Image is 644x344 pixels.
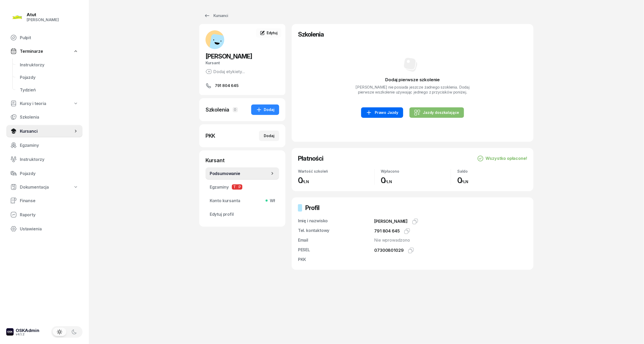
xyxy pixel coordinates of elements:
[210,212,275,217] span: Edytuj profil
[374,229,400,234] div: 791 804 645
[414,109,459,116] div: Jazdy doszkalające
[206,194,279,207] a: Konto kursantaWł
[20,157,78,162] span: Instruktorzy
[457,176,527,185] div: 0
[6,45,83,57] a: Terminarze
[256,107,274,113] div: Dodaj
[251,104,279,115] button: Dodaj
[210,198,275,203] span: Konto kursanta
[298,176,374,185] div: 0
[298,30,527,39] h2: Szkolenia
[354,85,471,95] p: [PERSON_NAME] nie posiada jeszcze żadnego szoklenia. Dodaj pierwsze wszkolenie używając jednego z...
[206,83,279,89] a: 791 804 645
[6,181,83,193] a: Dokumentacja
[6,223,83,235] a: Ustawienia
[20,185,49,190] span: Dokumentacja
[20,101,46,106] span: Kursy i teoria
[232,184,237,190] span: T
[366,109,398,116] div: Prawo Jazdy
[461,179,469,184] small: PLN
[206,167,279,180] a: Podsumowanie
[381,176,451,185] div: 0
[6,98,83,109] a: Kursy i teoria
[374,248,404,253] div: 07300801029
[6,208,83,221] a: Raporty
[206,106,230,113] div: Szkolenia
[20,143,78,148] span: Egzaminy
[268,198,275,203] span: Wł
[374,219,408,224] span: [PERSON_NAME]
[6,125,83,137] a: Kursanci
[206,53,252,60] span: [PERSON_NAME]
[16,59,83,71] a: Instruktorzy
[20,226,78,231] span: Ustawienia
[20,62,78,67] span: Instruktorzy
[16,71,83,84] a: Pojazdy
[264,133,274,139] div: Dodaj
[298,228,374,233] div: Tel. kontaktowy
[20,129,73,134] span: Kursanci
[6,194,83,207] a: Finanse
[20,75,78,80] span: Pojazdy
[298,218,328,223] span: Imię i nazwisko
[210,171,270,176] span: Podsumowanie
[298,169,374,173] div: Wartość szkoleń
[384,179,392,184] small: PLN
[20,171,78,176] span: Pojazdy
[20,35,78,40] span: Pulpit
[267,31,278,35] span: Edytuj
[361,107,403,118] a: Prawo Jazdy
[298,238,374,243] div: Email
[6,31,83,44] a: Pulpit
[16,333,39,336] div: v4.1.2
[210,184,275,190] span: Egzaminy
[259,131,279,141] button: Dodaj
[20,198,78,203] span: Finanse
[206,157,279,164] div: Kursant
[477,155,527,162] div: Wszystko opłacone!
[6,111,83,123] a: Szkolenia
[233,107,238,112] span: 0
[457,169,527,173] div: Saldo
[298,76,527,83] h3: Dodaj pierwsze szkolenie
[20,49,43,54] span: Terminarze
[215,83,239,89] span: 791 804 645
[298,257,374,262] div: PKK
[237,184,242,190] span: P
[20,115,78,120] span: Szkolenia
[374,238,527,243] div: Nie wprowadzono
[206,208,279,220] a: Edytuj profil
[409,107,464,118] a: Jazdy doszkalające
[27,18,59,22] div: [PERSON_NAME]
[16,84,83,96] a: Tydzień
[206,181,279,193] a: EgzaminyTP
[298,247,374,252] div: PESEL
[6,153,83,166] a: Instruktorzy
[6,328,14,336] img: logo-xs-dark@2x.png
[206,132,215,139] div: PKK
[204,13,228,19] div: Kursanci
[16,328,39,333] div: OSKAdmin
[256,28,281,38] a: Edytuj
[6,139,83,151] a: Egzaminy
[301,179,309,184] small: PLN
[298,154,323,163] h2: Płatności
[27,13,59,17] div: Atut
[206,68,245,75] button: Dodaj etykiety...
[381,169,451,173] div: Wpłacono
[206,61,279,65] div: Kursant
[20,88,78,92] span: Tydzień
[199,10,233,21] a: Kursanci
[6,167,83,180] a: Pojazdy
[305,204,319,212] h2: Profil
[20,212,78,217] span: Raporty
